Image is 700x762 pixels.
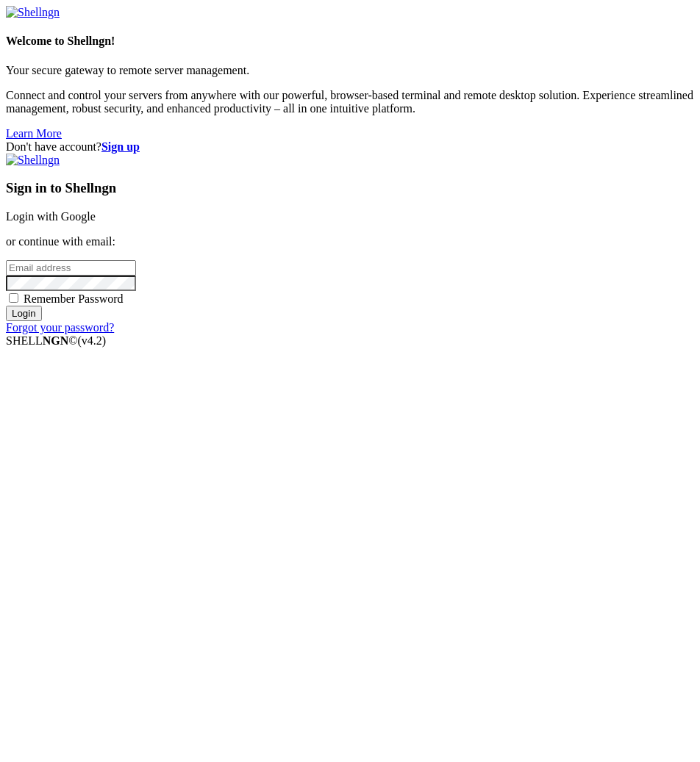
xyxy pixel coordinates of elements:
p: or continue with email: [6,235,694,248]
span: 4.2.0 [78,334,107,347]
b: NGN [43,334,69,347]
span: SHELL © [6,334,106,347]
h3: Sign in to Shellngn [6,180,694,196]
input: Email address [6,260,136,276]
a: Learn More [6,127,62,140]
img: Shellngn [6,6,60,19]
img: Shellngn [6,154,60,167]
a: Forgot your password? [6,321,114,334]
a: Sign up [101,140,140,153]
h4: Welcome to Shellngn! [6,35,694,48]
input: Remember Password [9,293,18,303]
p: Your secure gateway to remote server management. [6,64,694,77]
p: Connect and control your servers from anywhere with our powerful, browser-based terminal and remo... [6,89,694,115]
span: Remember Password [24,292,124,305]
a: Login with Google [6,210,96,223]
div: Don't have account? [6,140,694,154]
input: Login [6,306,42,321]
